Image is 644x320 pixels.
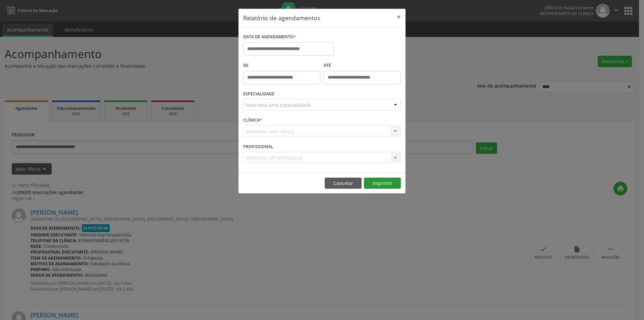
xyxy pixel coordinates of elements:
[364,178,401,189] button: Imprimir
[325,178,362,189] button: Cancelar
[392,9,406,25] button: Close
[324,60,401,71] label: ATÉ
[243,32,296,42] label: DATA DE AGENDAMENTO
[243,141,273,152] label: PROFISSIONAL
[243,89,274,99] label: ESPECIALIDADE
[243,13,320,22] h5: Relatório de agendamentos
[243,60,320,71] label: De
[246,101,311,108] span: Seleciona uma especialidade
[243,115,262,126] label: CLÍNICA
